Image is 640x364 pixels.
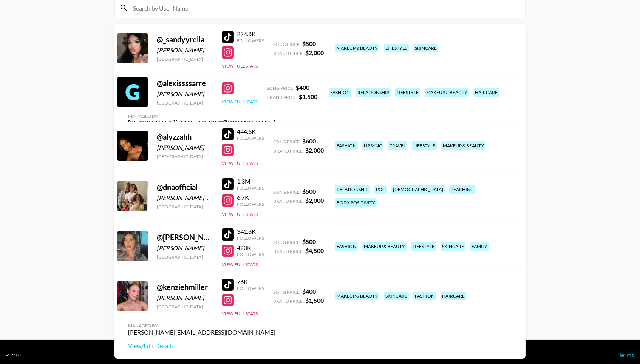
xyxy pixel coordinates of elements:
[157,254,213,260] div: [GEOGRAPHIC_DATA]
[157,304,213,310] div: [GEOGRAPHIC_DATA]
[6,353,21,358] div: v 1.7.103
[222,63,258,69] button: View Full Stats
[618,351,634,358] a: Terms
[335,198,377,207] div: body positivity
[237,244,264,251] div: 420K
[157,79,213,88] div: @ alexissssarre
[470,242,489,251] div: family
[384,292,409,300] div: skincare
[157,182,213,192] div: @ dnaofficial_
[273,239,301,245] span: Song Price:
[273,139,301,145] span: Song Price:
[413,44,438,52] div: skincare
[412,141,437,150] div: lifestyle
[449,185,475,194] div: teaching
[388,141,407,150] div: travel
[302,238,316,245] strong: $ 500
[305,197,324,204] strong: $ 2,000
[157,56,213,62] div: [GEOGRAPHIC_DATA]
[222,211,258,217] button: View Full Stats
[335,141,358,150] div: fashion
[273,198,304,204] span: Brand Price:
[411,242,436,251] div: lifestyle
[273,248,304,254] span: Brand Price:
[128,113,275,119] div: Managed By
[273,51,304,56] span: Brand Price:
[273,148,304,154] span: Brand Price:
[473,88,499,97] div: haircare
[267,85,294,91] span: Song Price:
[237,185,264,191] div: Followers
[302,288,316,295] strong: $ 400
[395,88,420,97] div: lifestyle
[237,285,264,291] div: Followers
[157,144,213,151] div: [PERSON_NAME]
[299,93,317,100] strong: $ 1,500
[157,282,213,292] div: @ kenziehmiller
[128,323,275,329] div: Managed By
[157,100,213,106] div: [GEOGRAPHIC_DATA]
[273,298,304,304] span: Brand Price:
[157,233,213,242] div: @ [PERSON_NAME]
[273,289,301,295] span: Song Price:
[157,46,213,54] div: [PERSON_NAME]
[441,292,466,300] div: haircare
[237,201,264,207] div: Followers
[128,119,275,126] div: [PERSON_NAME][EMAIL_ADDRESS][DOMAIN_NAME]
[335,44,379,52] div: makeup & beauty
[157,154,213,159] div: [GEOGRAPHIC_DATA]
[222,262,258,267] button: View Full Stats
[305,147,324,154] strong: $ 2,000
[128,329,275,336] div: [PERSON_NAME][EMAIL_ADDRESS][DOMAIN_NAME]
[157,204,213,210] div: [GEOGRAPHIC_DATA]
[335,292,379,300] div: makeup & beauty
[157,194,213,202] div: [PERSON_NAME] & [PERSON_NAME]
[237,194,264,201] div: 6.7K
[296,84,309,91] strong: $ 400
[128,342,275,350] a: View/Edit Details
[391,185,445,194] div: [DEMOGRAPHIC_DATA]
[222,311,258,316] button: View Full Stats
[237,278,264,285] div: 76K
[374,185,387,194] div: poc
[329,88,351,97] div: fashion
[335,185,370,194] div: relationship
[305,49,324,56] strong: $ 2,000
[237,251,264,257] div: Followers
[302,188,316,195] strong: $ 500
[128,2,521,14] input: Search by User Name
[237,128,264,135] div: 444.6K
[157,35,213,44] div: @ _sandyyrella
[425,88,469,97] div: makeup & beauty
[237,177,264,185] div: 1.3M
[302,137,316,145] strong: $ 600
[222,99,258,105] button: View Full Stats
[305,247,324,254] strong: $ 4,500
[305,297,324,304] strong: $ 1,500
[267,94,297,100] span: Brand Price:
[441,141,485,150] div: makeup & beauty
[441,242,465,251] div: skincare
[362,242,407,251] div: makeup & beauty
[237,38,264,43] div: Followers
[384,44,409,52] div: lifestyle
[237,30,264,38] div: 224.8K
[356,88,391,97] div: relationship
[237,228,264,235] div: 341.8K
[273,189,301,195] span: Song Price:
[157,244,213,252] div: [PERSON_NAME]
[157,294,213,302] div: [PERSON_NAME]
[413,292,436,300] div: fashion
[222,160,258,166] button: View Full Stats
[302,40,316,47] strong: $ 500
[237,235,264,241] div: Followers
[157,90,213,98] div: [PERSON_NAME]
[273,42,301,47] span: Song Price:
[335,242,358,251] div: fashion
[157,132,213,142] div: @ alyzzahh
[362,141,383,150] div: lipsync
[237,135,264,141] div: Followers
